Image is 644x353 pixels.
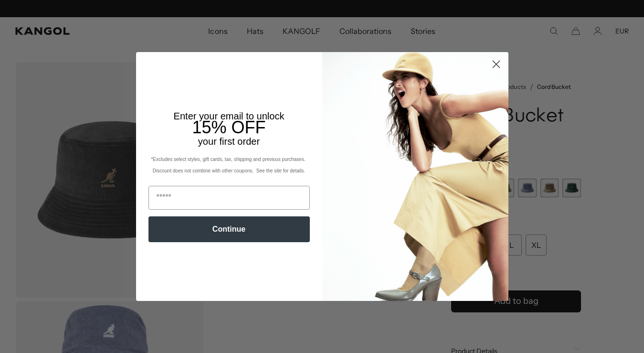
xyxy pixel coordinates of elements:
button: Continue [148,216,310,242]
span: 15% OFF [192,118,265,137]
span: your first order [198,136,260,147]
span: *Excludes select styles, gift cards, tax, shipping and previous purchases. Discount does not comb... [151,157,306,173]
input: Email [148,186,310,210]
img: 93be19ad-e773-4382-80b9-c9d740c9197f.jpeg [322,52,508,300]
span: Enter your email to unlock [174,111,285,121]
button: Close dialog [488,56,505,73]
